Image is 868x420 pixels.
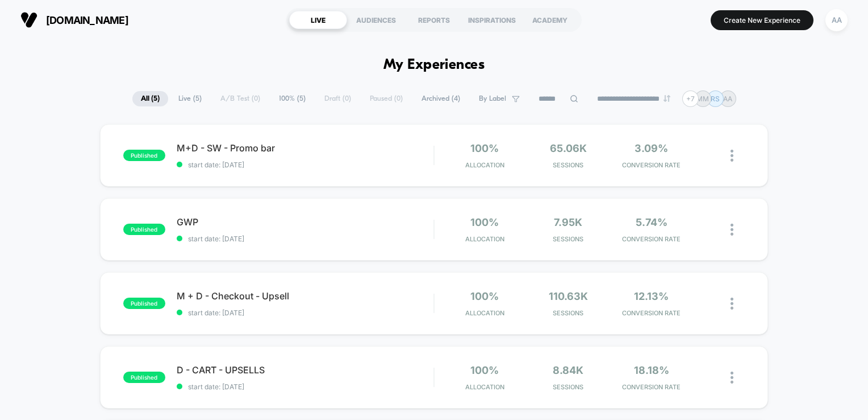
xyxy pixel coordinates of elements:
[731,150,733,162] img: close
[554,216,582,228] span: 7.95k
[465,309,504,317] span: Allocation
[521,11,579,29] div: ACADEMY
[465,161,504,169] span: Allocation
[822,9,851,32] button: AA
[177,160,434,169] span: start date: [DATE]
[465,235,504,243] span: Allocation
[553,364,583,376] span: 8.84k
[612,161,690,169] span: CONVERSION RATE
[550,142,587,154] span: 65.06k
[635,142,668,154] span: 3.09%
[177,382,434,391] span: start date: [DATE]
[123,224,165,235] span: published
[636,216,667,228] span: 5.74%
[612,235,690,243] span: CONVERSION RATE
[46,14,128,26] span: [DOMAIN_NAME]
[289,11,347,29] div: LIVE
[634,290,669,302] span: 12.13%
[470,216,499,228] span: 100%
[470,364,499,376] span: 100%
[465,383,504,391] span: Allocation
[463,11,521,29] div: INSPIRATIONS
[731,298,733,310] img: close
[177,290,434,302] span: M + D - Checkout - Upsell
[711,10,813,30] button: Create New Experience
[413,91,469,106] span: Archived ( 4 )
[529,235,607,243] span: Sessions
[405,11,463,29] div: REPORTS
[612,383,690,391] span: CONVERSION RATE
[177,142,434,154] span: M+D - SW - Promo bar
[383,57,485,73] h1: My Experiences
[731,372,733,384] img: close
[825,9,848,31] div: AA
[177,364,434,376] span: D - CART - UPSELLS
[123,372,165,383] span: published
[123,150,165,161] span: published
[17,11,132,29] button: [DOMAIN_NAME]
[470,290,499,302] span: 100%
[612,309,690,317] span: CONVERSION RATE
[549,290,588,302] span: 110.63k
[711,94,720,103] p: RS
[529,383,607,391] span: Sessions
[731,224,733,236] img: close
[663,95,670,102] img: end
[123,298,165,309] span: published
[170,91,210,106] span: Live ( 5 )
[20,11,37,28] img: Visually logo
[270,91,314,106] span: 100% ( 5 )
[682,90,699,107] div: + 7
[177,308,434,317] span: start date: [DATE]
[723,94,732,103] p: AA
[529,161,607,169] span: Sessions
[634,364,669,376] span: 18.18%
[177,216,434,228] span: GWP
[696,94,709,103] p: MM
[479,94,506,103] span: By Label
[347,11,405,29] div: AUDIENCES
[177,234,434,243] span: start date: [DATE]
[470,142,499,154] span: 100%
[529,309,607,317] span: Sessions
[132,91,168,106] span: All ( 5 )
